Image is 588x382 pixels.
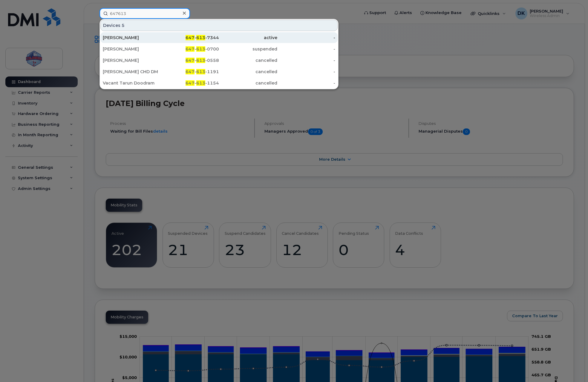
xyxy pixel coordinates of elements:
div: Vacant Tarun Doodram [103,80,161,86]
div: cancelled [219,69,277,75]
a: [PERSON_NAME]647-613-0700suspended- [100,44,338,54]
div: [PERSON_NAME] [103,46,161,52]
div: - [277,80,336,86]
span: 5 [122,22,125,28]
div: Devices [100,20,338,31]
a: Vacant Tarun Doodram647-613-1154cancelled- [100,78,338,88]
div: - [277,57,336,63]
div: - [277,35,336,41]
div: - -7344 [161,35,219,41]
span: 613 [196,58,205,63]
span: 613 [196,80,205,86]
div: - [277,69,336,75]
div: - -1191 [161,69,219,75]
div: [PERSON_NAME] [103,35,161,41]
span: 647 [186,80,195,86]
span: 613 [196,69,205,74]
a: [PERSON_NAME]647-613-7344active- [100,32,338,43]
div: - -0558 [161,57,219,63]
a: [PERSON_NAME] CHD DM647-613-1191cancelled- [100,66,338,77]
span: 647 [186,69,195,74]
div: cancelled [219,57,277,63]
div: [PERSON_NAME] CHD DM [103,69,161,75]
span: 647 [186,46,195,52]
div: [PERSON_NAME] [103,57,161,63]
div: active [219,35,277,41]
div: suspended [219,46,277,52]
span: 647 [186,35,195,40]
span: 647 [186,58,195,63]
div: - -0700 [161,46,219,52]
span: 613 [196,46,205,52]
a: [PERSON_NAME]647-613-0558cancelled- [100,55,338,66]
div: - [277,46,336,52]
div: cancelled [219,80,277,86]
span: 613 [196,35,205,40]
div: - -1154 [161,80,219,86]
